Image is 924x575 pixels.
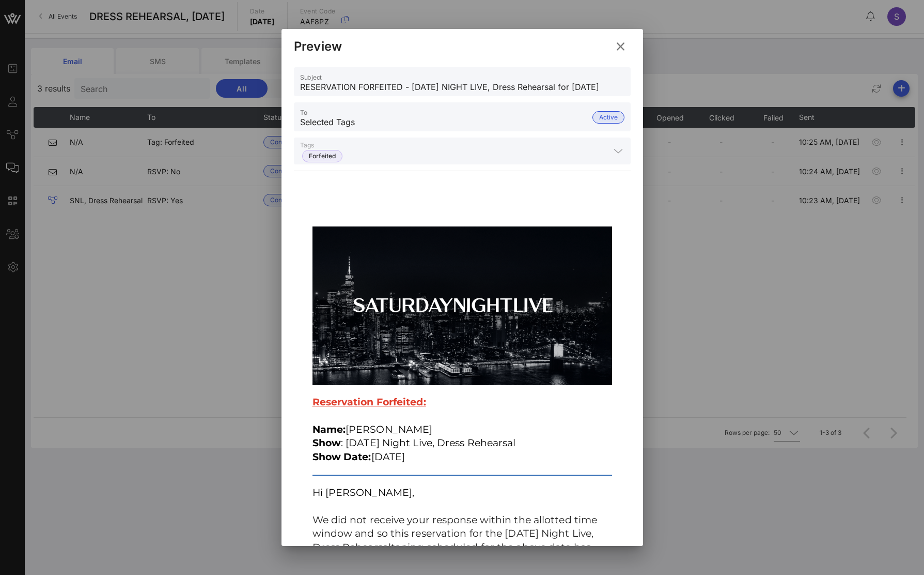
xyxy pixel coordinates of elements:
p: Hi [PERSON_NAME], [312,486,612,500]
div: Preview [294,39,342,54]
p: : [DATE] Night Live, Dress Rehearsal [312,436,612,450]
p: [DATE] [312,450,612,464]
span: We did not receive your response within the allotted time window and so this reservation for the ... [312,514,598,553]
label: To [300,109,307,116]
strong: Name: [312,423,346,435]
p: [PERSON_NAME] [312,423,612,437]
strong: Show [312,437,341,449]
label: Tags [300,141,314,149]
span: taping scheduled for the above date has been [312,541,591,567]
span: Active [599,112,618,123]
strong: Show Date: [312,451,371,463]
span: Forfeited [309,150,336,162]
u: Reservation Forfeited: [312,396,426,408]
label: Subject [300,73,322,81]
table: divider [312,475,612,476]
